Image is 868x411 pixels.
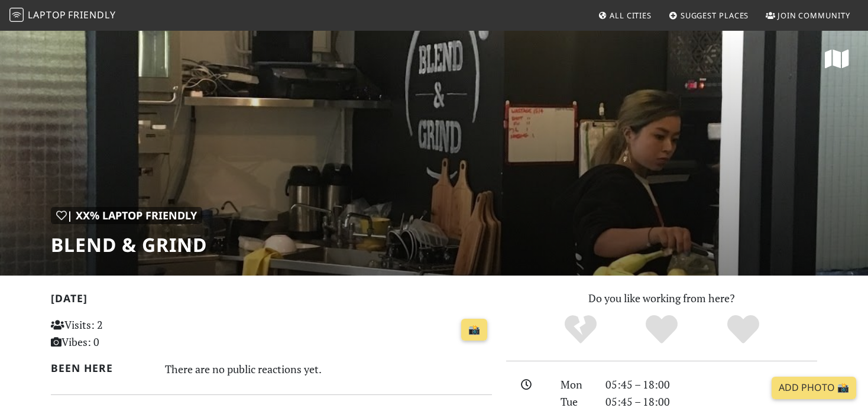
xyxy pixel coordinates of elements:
h2: Been here [51,362,151,374]
span: Join Community [778,10,850,21]
span: Suggest Places [681,10,749,21]
a: Suggest Places [664,5,754,26]
img: LaptopFriendly [9,8,24,22]
h1: Blend & Grind [51,234,207,256]
span: Friendly [68,8,115,21]
div: | XX% Laptop Friendly [51,207,202,224]
div: 05:45 – 18:00 [598,376,824,393]
span: All Cities [610,10,652,21]
a: LaptopFriendly LaptopFriendly [9,5,116,26]
div: Tue [553,393,598,410]
a: 📸 [461,319,487,341]
div: 05:45 – 18:00 [598,393,824,410]
a: Add Photo 📸 [772,377,856,399]
h2: [DATE] [51,292,492,309]
p: Visits: 2 Vibes: 0 [51,316,189,351]
a: All Cities [593,5,656,26]
div: There are no public reactions yet. [165,360,493,378]
p: Do you like working from here? [506,290,817,307]
span: Laptop [28,8,66,21]
div: No [540,313,621,346]
div: Yes [621,313,702,346]
div: Definitely! [702,313,784,346]
div: Mon [553,376,598,393]
a: Join Community [761,5,855,26]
